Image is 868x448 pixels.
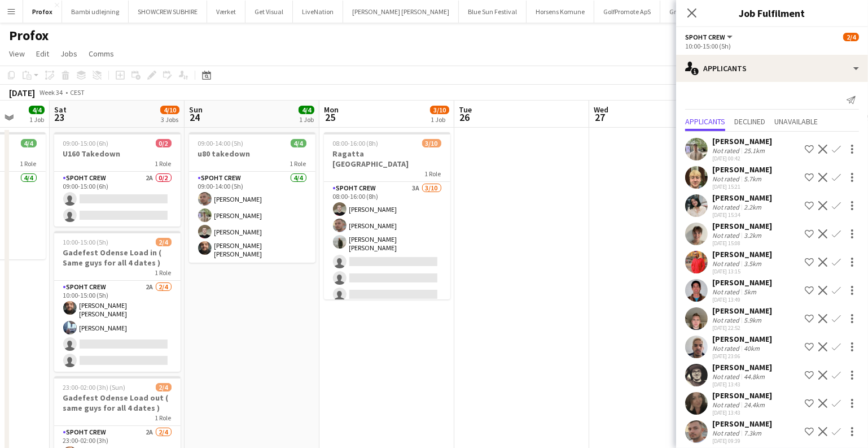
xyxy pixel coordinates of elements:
[712,240,772,247] div: [DATE] 15:08
[422,139,441,147] span: 3/10
[54,231,181,372] app-job-card: 10:00-15:00 (5h)2/4Gadefest Odense Load in ( Same guys for all 4 dates )1 RoleSpoht Crew2A2/410:0...
[676,6,868,20] h3: Job Fulfilment
[29,115,44,124] div: 1 Job
[56,46,82,61] a: Jobs
[63,238,109,246] span: 10:00-15:00 (5h)
[155,159,172,168] span: 1 Role
[299,106,314,114] span: 4/4
[430,106,449,114] span: 3/10
[742,231,764,240] div: 3.2km
[156,238,172,246] span: 2/4
[742,401,767,409] div: 24.4km
[425,169,441,178] span: 1 Role
[54,149,181,159] h3: U160 Takedown
[712,203,742,211] div: Not rated
[129,1,207,23] button: SHOWCREW SUBHIRE
[712,193,772,203] div: [PERSON_NAME]
[712,277,772,288] div: [PERSON_NAME]
[160,106,179,114] span: 4/10
[63,139,109,147] span: 09:00-15:00 (6h)
[29,106,45,114] span: 4/4
[62,1,129,23] button: Bambi udlejning
[36,49,49,59] span: Edit
[742,146,767,155] div: 25.1km
[187,111,203,124] span: 24
[333,139,379,147] span: 08:00-16:00 (8h)
[712,155,772,162] div: [DATE] 00:42
[54,105,67,115] span: Sat
[712,259,742,268] div: Not rated
[54,172,181,227] app-card-role: Spoht Crew2A0/209:00-15:00 (6h)
[37,88,65,97] span: Week 34
[431,115,449,124] div: 1 Job
[685,42,859,50] div: 10:00-15:00 (5h)
[676,55,868,82] div: Applicants
[54,281,181,372] app-card-role: Spoht Crew2A2/410:00-15:00 (5h)[PERSON_NAME] [PERSON_NAME][PERSON_NAME]
[9,87,35,98] div: [DATE]
[594,1,660,23] button: GolfPromote ApS
[742,429,764,437] div: 7.3km
[712,429,742,437] div: Not rated
[712,372,742,381] div: Not rated
[774,118,818,125] span: Unavailable
[32,46,54,61] a: Edit
[712,437,772,445] div: [DATE] 09:39
[299,115,314,124] div: 1 Job
[712,409,772,416] div: [DATE] 13:43
[156,383,172,392] span: 2/4
[459,105,472,115] span: Tue
[712,419,772,429] div: [PERSON_NAME]
[712,268,772,275] div: [DATE] 13:15
[84,46,119,61] a: Comms
[685,33,734,41] button: Spoht Crew
[60,49,77,59] span: Jobs
[21,139,37,147] span: 4/4
[712,249,772,259] div: [PERSON_NAME]
[712,362,772,372] div: [PERSON_NAME]
[742,372,767,381] div: 44.8km
[198,139,244,147] span: 09:00-14:00 (5h)
[742,344,762,353] div: 40km
[52,111,67,124] span: 23
[54,132,181,227] div: 09:00-15:00 (6h)0/2U160 Takedown1 RoleSpoht Crew2A0/209:00-15:00 (6h)
[712,316,742,324] div: Not rated
[712,344,742,353] div: Not rated
[712,390,772,401] div: [PERSON_NAME]
[23,1,62,23] button: Profox
[324,132,450,299] app-job-card: 08:00-16:00 (8h)3/10Ragatta [GEOGRAPHIC_DATA]1 RoleSpoht Crew3A3/1008:00-16:00 (8h)[PERSON_NAME][...
[324,105,339,115] span: Mon
[324,149,450,169] h3: Ragatta [GEOGRAPHIC_DATA]
[660,1,730,23] button: Grenå Pavillionen
[712,288,742,296] div: Not rated
[742,259,764,268] div: 3.5km
[155,268,172,277] span: 1 Role
[685,33,725,41] span: Spoht Crew
[712,164,772,175] div: [PERSON_NAME]
[246,1,293,23] button: Get Visual
[685,118,725,125] span: Applicants
[161,115,179,124] div: 3 Jobs
[712,324,772,332] div: [DATE] 22:52
[594,105,608,115] span: Wed
[291,139,306,147] span: 4/4
[742,316,764,324] div: 5.9km
[527,1,594,23] button: Horsens Komune
[189,149,315,159] h3: u80 takedown
[189,132,315,263] app-job-card: 09:00-14:00 (5h)4/4u80 takedown1 RoleSpoht Crew4/409:00-14:00 (5h)[PERSON_NAME][PERSON_NAME][PERS...
[712,353,772,360] div: [DATE] 23:06
[712,221,772,231] div: [PERSON_NAME]
[457,111,472,124] span: 26
[9,49,25,59] span: View
[54,247,181,268] h3: Gadefest Odense Load in ( Same guys for all 4 dates )
[712,146,742,155] div: Not rated
[322,111,339,124] span: 25
[293,1,343,23] button: LiveNation
[156,139,172,147] span: 0/2
[5,46,29,61] a: View
[742,175,764,183] div: 5.7km
[9,27,49,44] h1: Profox
[459,1,527,23] button: Blue Sun Festival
